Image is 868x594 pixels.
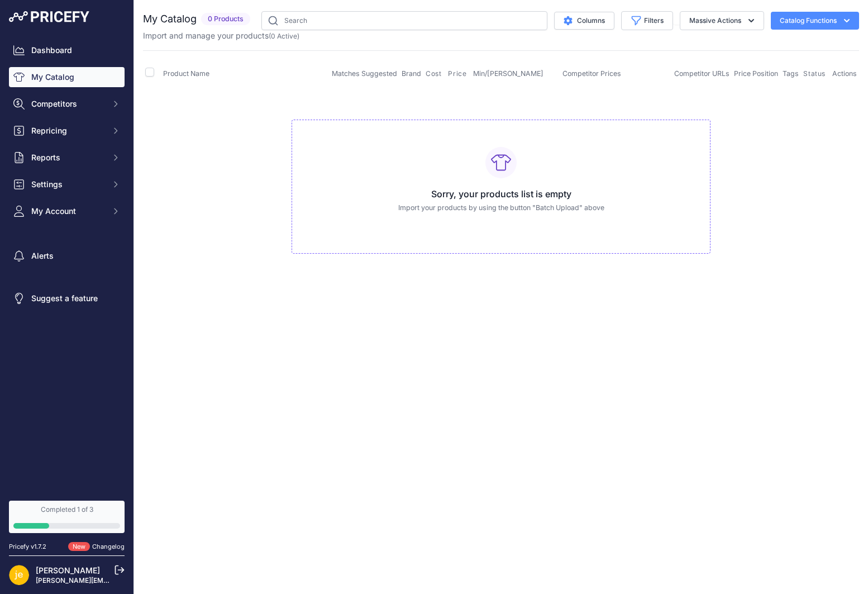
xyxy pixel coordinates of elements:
span: Status [803,69,826,78]
span: My Account [31,206,104,217]
button: Price [448,69,469,78]
button: Reports [9,148,125,168]
a: Suggest a feature [9,288,125,308]
span: Actions [832,69,857,78]
h2: My Catalog [143,11,197,27]
a: My Catalog [9,67,125,87]
span: Cost [426,69,441,78]
a: [PERSON_NAME] [36,566,100,575]
nav: Sidebar [9,40,125,487]
p: Import and manage your products [143,30,299,41]
a: 0 Active [271,32,297,40]
button: Cost [426,69,443,78]
span: Settings [31,179,104,190]
span: Price Position [734,69,778,78]
span: Product Name [163,69,209,78]
span: Competitor Prices [562,69,621,78]
span: Brand [402,69,421,78]
img: Pricefy Logo [9,11,89,22]
a: Dashboard [9,40,125,60]
button: Columns [554,12,614,30]
span: ( ) [269,32,299,40]
button: Filters [621,11,673,30]
a: [PERSON_NAME][EMAIL_ADDRESS][DOMAIN_NAME] [36,576,208,585]
a: Completed 1 of 3 [9,501,125,533]
span: Price [448,69,466,78]
span: Tags [783,69,799,78]
button: Catalog Functions [771,12,859,30]
button: Repricing [9,121,125,141]
div: Pricefy v1.7.2 [9,542,46,552]
h3: Sorry, your products list is empty [301,187,701,201]
button: Competitors [9,94,125,114]
span: Matches Suggested [332,69,397,78]
span: Competitor URLs [674,69,729,78]
input: Search [261,11,547,30]
button: Massive Actions [680,11,764,30]
span: Reports [31,152,104,163]
button: Settings [9,174,125,194]
a: Changelog [92,543,125,550]
button: My Account [9,201,125,221]
p: Import your products by using the button "Batch Upload" above [301,203,701,213]
a: Alerts [9,246,125,266]
span: 0 Products [201,13,250,26]
span: New [68,542,90,552]
span: Competitors [31,98,104,110]
span: Repricing [31,125,104,136]
span: Min/[PERSON_NAME] [473,69,543,78]
div: Completed 1 of 3 [13,505,120,514]
button: Status [803,69,828,78]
